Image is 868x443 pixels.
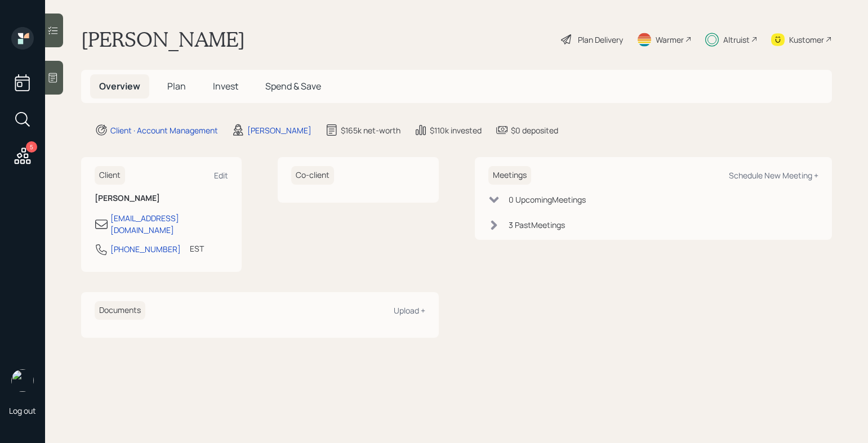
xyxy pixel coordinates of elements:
[729,170,818,181] div: Schedule New Meeting +
[394,305,425,316] div: Upload +
[265,80,321,92] span: Spend & Save
[95,194,228,203] h6: [PERSON_NAME]
[341,124,400,136] div: $165k net-worth
[110,212,228,236] div: [EMAIL_ADDRESS][DOMAIN_NAME]
[110,124,218,136] div: Client · Account Management
[509,219,565,231] div: 3 Past Meeting s
[291,166,334,185] h6: Co-client
[11,369,34,392] img: aleksandra-headshot.png
[789,34,824,46] div: Kustomer
[723,34,750,46] div: Altruist
[214,170,228,181] div: Edit
[509,194,586,205] div: 0 Upcoming Meeting s
[26,141,37,153] div: 5
[99,80,140,92] span: Overview
[247,124,311,136] div: [PERSON_NAME]
[190,243,204,254] div: EST
[95,166,125,185] h6: Client
[9,405,36,416] div: Log out
[488,166,531,185] h6: Meetings
[167,80,186,92] span: Plan
[95,301,145,320] h6: Documents
[213,80,238,92] span: Invest
[578,34,623,46] div: Plan Delivery
[656,34,684,46] div: Warmer
[81,27,245,52] h1: [PERSON_NAME]
[430,124,482,136] div: $110k invested
[511,124,558,136] div: $0 deposited
[110,243,181,255] div: [PHONE_NUMBER]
